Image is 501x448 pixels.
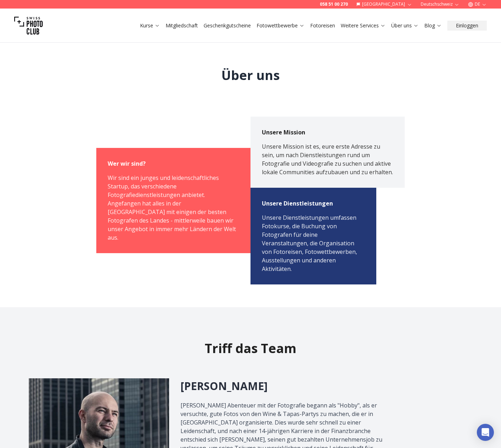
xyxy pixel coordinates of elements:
button: Über uns [388,21,421,31]
button: Kurse [137,21,163,31]
h2: Unsere Mission [262,128,393,137]
img: Swiss photo club [14,11,43,40]
a: Über uns [391,22,419,29]
a: Weitere Services [341,22,386,29]
h2: Triff das Team [29,341,472,356]
a: Fotowettbewerbe [257,22,305,29]
div: Open Intercom Messenger [477,424,494,441]
a: Fotoreisen [310,22,335,29]
button: Weitere Services [338,21,388,31]
h2: Unsere Dienstleistungen [262,199,365,208]
a: Mitgliedschaft [166,22,198,29]
h1: Über uns [221,68,280,82]
span: Wir sind ein junges und leidenschaftliches Startup, das verschiedene Fotografiedienstleistungen a... [108,174,236,241]
a: Geschenkgutscheine [204,22,251,29]
button: Fotoreisen [307,21,338,31]
button: Blog [421,21,445,31]
button: Geschenkgutscheine [201,21,254,31]
h2: [PERSON_NAME] [181,380,388,393]
h2: Wer wir sind? [108,159,239,168]
a: 058 51 00 270 [320,1,348,7]
button: Einloggen [447,21,487,31]
button: Fotowettbewerbe [254,21,307,31]
button: Mitgliedschaft [163,21,201,31]
span: Unsere Dienstleistungen umfassen Fotokurse, die Buchung von Fotografen für deine Veranstaltungen,... [262,214,357,273]
a: Kurse [140,22,160,29]
span: Unsere Mission ist es, eure erste Adresse zu sein, um nach Dienstleistungen rund um Fotografie un... [262,143,393,176]
a: Blog [424,22,442,29]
